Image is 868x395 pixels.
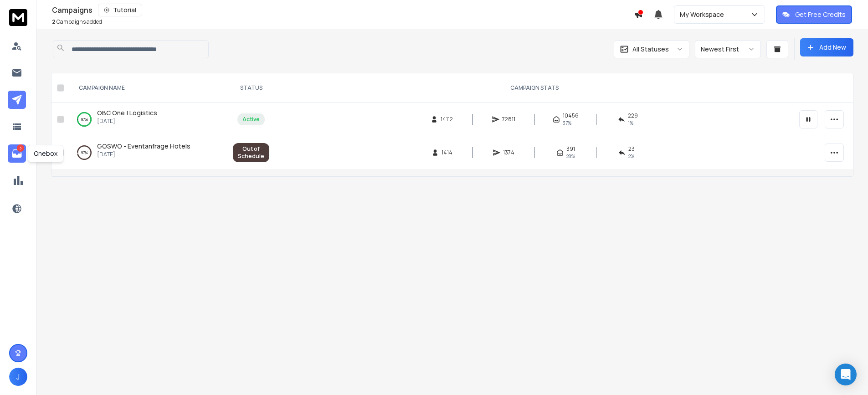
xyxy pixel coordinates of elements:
span: 14112 [441,116,453,123]
button: Get Free Credits [776,5,852,24]
a: OBC One | Logistics [97,108,157,118]
div: Out of Schedule [238,145,264,160]
button: J [9,368,27,386]
th: CAMPAIGN NAME [68,73,227,103]
button: Tutorial [98,4,142,16]
p: 97 % [81,148,88,157]
p: 97 % [81,115,88,124]
span: 37 % [563,119,571,127]
span: 23 [628,145,635,153]
span: 1 % [628,119,633,127]
div: Campaigns [52,4,634,16]
button: Add New [800,38,853,56]
div: Active [242,116,260,123]
span: 391 [566,145,575,153]
div: Open Intercom Messenger [835,364,857,385]
td: 97%GOSWO - Eventanfrage Hotels[DATE] [68,136,227,169]
th: CAMPAIGN STATS [275,73,794,103]
td: 97%OBC One | Logistics[DATE] [68,103,227,136]
p: My Workspace [680,10,728,19]
button: Newest First [695,40,761,58]
span: 72811 [502,116,515,123]
p: Get Free Credits [795,10,846,19]
th: STATUS [227,73,275,103]
span: 2 [52,18,56,26]
p: [DATE] [97,151,190,158]
span: 229 [628,112,638,119]
div: Onebox [28,145,63,162]
p: All Statuses [632,45,669,54]
p: [DATE] [97,118,157,125]
p: Campaigns added [52,18,102,26]
span: 2 % [628,153,634,160]
span: 1374 [503,149,514,156]
p: 3 [17,144,24,152]
a: GOSWO - Eventanfrage Hotels [97,142,190,151]
span: OBC One | Logistics [97,108,157,117]
a: 3 [8,144,26,163]
span: 10456 [563,112,579,119]
span: 1414 [442,149,452,156]
span: 28 % [566,153,575,160]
